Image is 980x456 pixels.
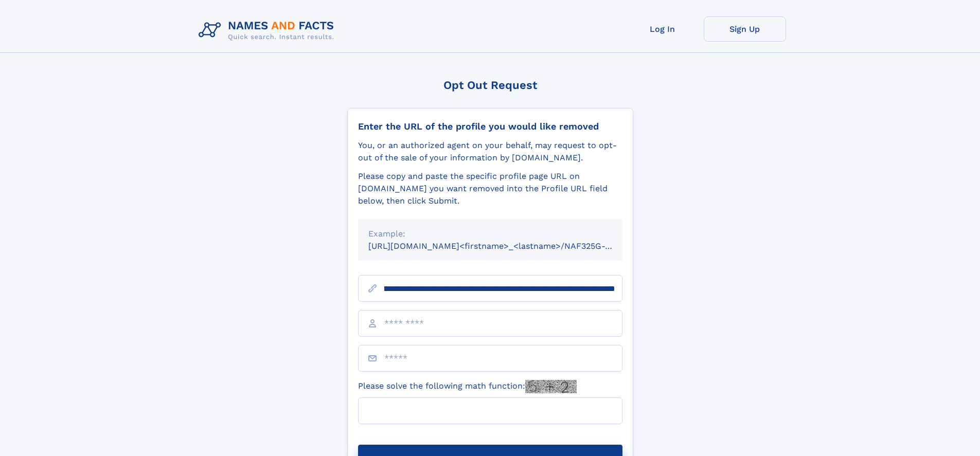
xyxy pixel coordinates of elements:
[358,170,622,207] div: Please copy and paste the specific profile page URL on [DOMAIN_NAME] you want removed into the Pr...
[358,139,622,164] div: You, or an authorized agent on your behalf, may request to opt-out of the sale of your informatio...
[368,228,612,240] div: Example:
[194,16,343,44] img: Logo Names and Facts
[704,16,786,42] a: Sign Up
[621,16,704,42] a: Log In
[358,121,622,132] div: Enter the URL of the profile you would like removed
[358,380,577,393] label: Please solve the following math function:
[368,241,642,251] small: [URL][DOMAIN_NAME]<firstname>_<lastname>/NAF325G-xxxxxxxx
[347,79,633,92] div: Opt Out Request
